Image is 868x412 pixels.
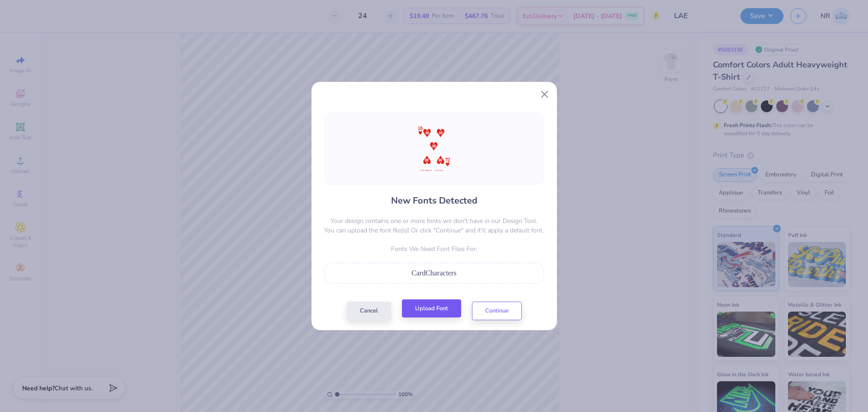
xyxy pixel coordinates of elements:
[536,86,553,103] button: Close
[391,194,477,207] h4: New Fonts Detected
[324,216,544,235] p: Your design contains one or more fonts we don't have in our Design Tool. You can upload the font ...
[347,302,391,320] button: Cancel
[402,299,461,318] button: Upload Font
[472,302,522,320] button: Continue
[324,244,544,254] p: Fonts We Need Font Files For:
[411,269,457,277] span: CardCharacters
